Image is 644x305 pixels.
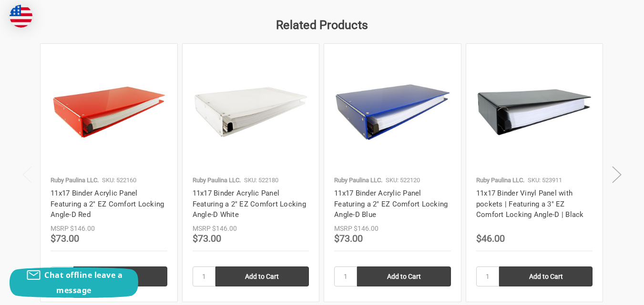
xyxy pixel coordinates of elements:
[51,233,79,244] span: $73.00
[102,176,136,185] p: SKU: 522160
[528,176,562,185] p: SKU: 523911
[334,224,352,234] div: MSRP
[334,233,363,244] span: $73.00
[193,54,309,170] img: 11x17 Binder Acrylic Panel Featuring a 2" EZ Comfort Locking Angle-D White
[51,224,69,234] div: MSRP
[476,189,584,219] a: 11x17 Binder Vinyl Panel with pockets | Featuring a 3" EZ Comfort Locking Angle-D | Black
[476,54,593,170] img: 11x17 Binder Vinyl Panel with pockets | Featuring a 3" EZ Comfort Locking Angle-D | Black
[193,233,221,244] span: $73.00
[357,266,451,286] input: Add to Cart
[51,54,167,170] img: 11x17 Binder Acrylic Panel Featuring a 2" EZ Comfort Locking Angle-D Red
[70,225,95,232] span: $146.00
[244,176,278,185] p: SKU: 522180
[354,225,378,232] span: $146.00
[193,224,211,234] div: MSRP
[476,176,524,185] p: Ruby Paulina LLC.
[476,233,505,244] span: $46.00
[607,160,626,189] button: Next
[334,176,382,185] p: Ruby Paulina LLC.
[334,54,451,170] img: 11x17 Binder Acrylic Panel Featuring a 2" EZ Comfort Locking Angle-D Blue
[51,189,164,219] a: 11x17 Binder Acrylic Panel Featuring a 2" EZ Comfort Locking Angle-D Red
[334,189,448,219] a: 11x17 Binder Acrylic Panel Featuring a 2" EZ Comfort Locking Angle-D Blue
[10,5,32,28] img: duty and tax information for United States
[193,176,241,185] p: Ruby Paulina LLC.
[386,176,420,185] p: SKU: 522120
[499,266,593,286] input: Add to Cart
[193,189,306,219] a: 11x17 Binder Acrylic Panel Featuring a 2" EZ Comfort Locking Angle-D White
[215,266,309,286] input: Add to Cart
[212,225,237,232] span: $146.00
[40,16,604,34] h2: Related Products
[51,176,99,185] p: Ruby Paulina LLC.
[18,160,37,189] button: Previous
[44,270,123,295] span: Chat offline leave a message
[10,267,138,298] button: Chat offline leave a message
